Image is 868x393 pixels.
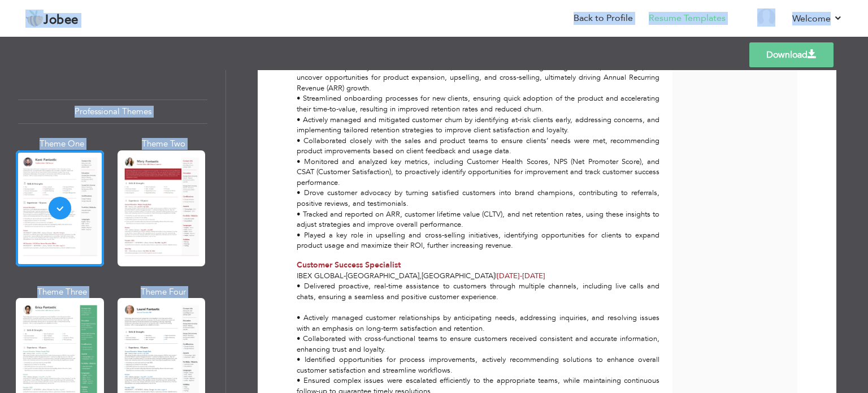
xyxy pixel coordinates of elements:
[422,271,495,281] span: [GEOGRAPHIC_DATA]
[495,271,497,281] span: |
[25,10,79,28] a: Jobee
[344,271,346,281] span: -
[297,271,344,281] span: Ibex Global
[120,286,208,298] div: Theme Four
[497,271,522,281] span: [DATE]
[18,286,106,298] div: Theme Three
[749,42,834,67] a: Download
[346,271,419,281] span: [GEOGRAPHIC_DATA]
[18,100,207,124] div: Professional Themes
[497,271,545,281] span: [DATE]
[290,20,666,251] div: • Managed a book of business consisting of key client accounts, ensuring strategic alignment betw...
[120,138,208,150] div: Theme Two
[792,12,843,25] a: Welcome
[419,271,422,281] span: ,
[574,12,633,25] a: Back to Profile
[297,260,401,270] span: Customer Success Specialist
[25,10,44,28] img: jobee.io
[757,8,775,27] img: Profile Img
[649,12,726,25] a: Resume Templates
[18,138,106,150] div: Theme One
[520,271,522,281] span: -
[44,14,79,27] span: Jobee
